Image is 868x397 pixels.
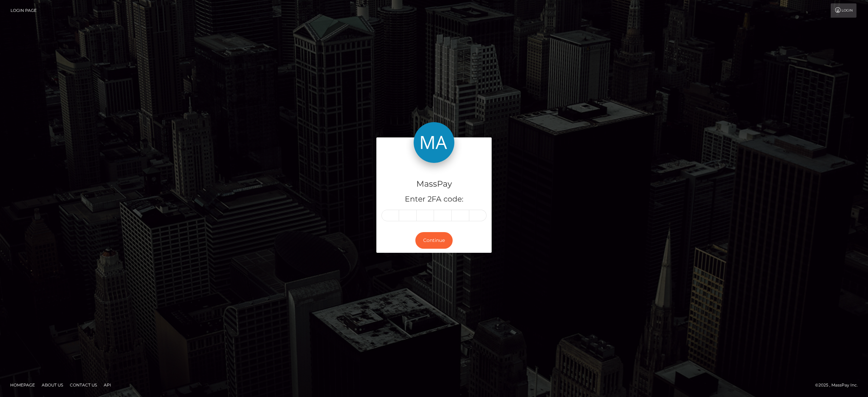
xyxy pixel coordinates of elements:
div: © 2025 , MassPay Inc. [815,381,863,389]
a: Contact Us [67,380,100,390]
a: Login Page [11,3,37,18]
a: About Us [39,380,66,390]
a: Homepage [7,380,38,390]
a: API [101,380,114,390]
button: Continue [415,232,453,249]
img: MassPay [414,122,454,163]
a: Login [831,3,856,18]
h5: Enter 2FA code: [381,194,487,205]
h4: MassPay [381,178,487,190]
